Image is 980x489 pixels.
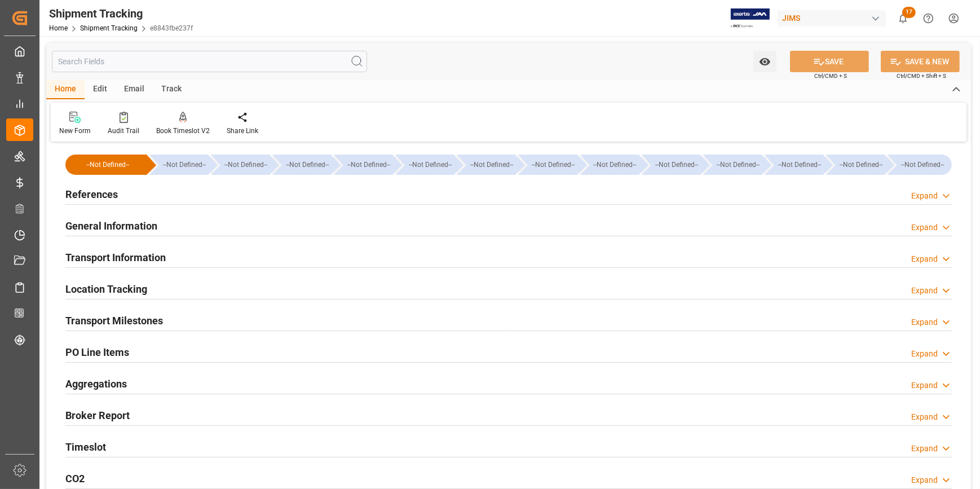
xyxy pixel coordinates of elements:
[77,155,139,175] div: --Not Defined--
[80,24,138,32] a: Shipment Tracking
[899,155,946,175] div: --Not Defined--
[902,7,916,18] span: 17
[85,80,116,99] div: Edit
[837,155,885,175] div: --Not Defined--
[65,281,147,297] h2: Location Tracking
[642,155,700,175] div: --Not Defined--
[911,474,938,486] div: Expand
[116,80,153,99] div: Email
[703,155,762,175] div: --Not Defined--
[916,6,941,31] button: Help Center
[776,155,823,175] div: --Not Defined--
[911,316,938,328] div: Expand
[149,155,208,175] div: --Not Defined--
[911,348,938,360] div: Expand
[46,80,85,99] div: Home
[65,218,157,234] h2: General Information
[345,155,392,175] div: --Not Defined--
[911,222,938,234] div: Expand
[49,24,68,32] a: Home
[227,126,258,136] div: Share Link
[211,155,270,175] div: --Not Defined--
[65,250,166,265] h2: Transport Information
[49,5,193,22] div: Shipment Tracking
[65,408,130,423] h2: Broker Report
[911,380,938,391] div: Expand
[890,6,916,31] button: show 17 new notifications
[334,155,392,175] div: --Not Defined--
[888,155,952,175] div: --Not Defined--
[108,126,139,136] div: Audit Trail
[65,187,118,202] h2: References
[911,253,938,265] div: Expand
[156,126,210,136] div: Book Timeslot V2
[161,155,208,175] div: --Not Defined--
[529,155,577,175] div: --Not Defined--
[272,155,331,175] div: --Not Defined--
[580,155,639,175] div: --Not Defined--
[911,411,938,423] div: Expand
[911,285,938,297] div: Expand
[826,155,885,175] div: --Not Defined--
[65,471,85,486] h2: CO2
[65,345,129,360] h2: PO Line Items
[284,155,331,175] div: --Not Defined--
[407,155,454,175] div: --Not Defined--
[52,51,367,72] input: Search Fields
[222,155,270,175] div: --Not Defined--
[911,190,938,202] div: Expand
[778,10,886,27] div: JIMS
[814,72,847,80] span: Ctrl/CMD + S
[591,155,639,175] div: --Not Defined--
[468,155,515,175] div: --Not Defined--
[153,80,190,99] div: Track
[65,155,147,175] div: --Not Defined--
[457,155,515,175] div: --Not Defined--
[765,155,823,175] div: --Not Defined--
[518,155,577,175] div: --Not Defined--
[714,155,762,175] div: --Not Defined--
[395,155,454,175] div: --Not Defined--
[911,443,938,455] div: Expand
[65,439,106,455] h2: Timeslot
[59,126,91,136] div: New Form
[753,51,776,72] button: open menu
[897,72,946,80] span: Ctrl/CMD + Shift + S
[65,313,163,328] h2: Transport Milestones
[778,7,890,29] button: JIMS
[790,51,869,72] button: SAVE
[731,8,770,28] img: Exertis%20JAM%20-%20Email%20Logo.jpg_1722504956.jpg
[653,155,700,175] div: --Not Defined--
[881,51,960,72] button: SAVE & NEW
[65,376,127,391] h2: Aggregations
